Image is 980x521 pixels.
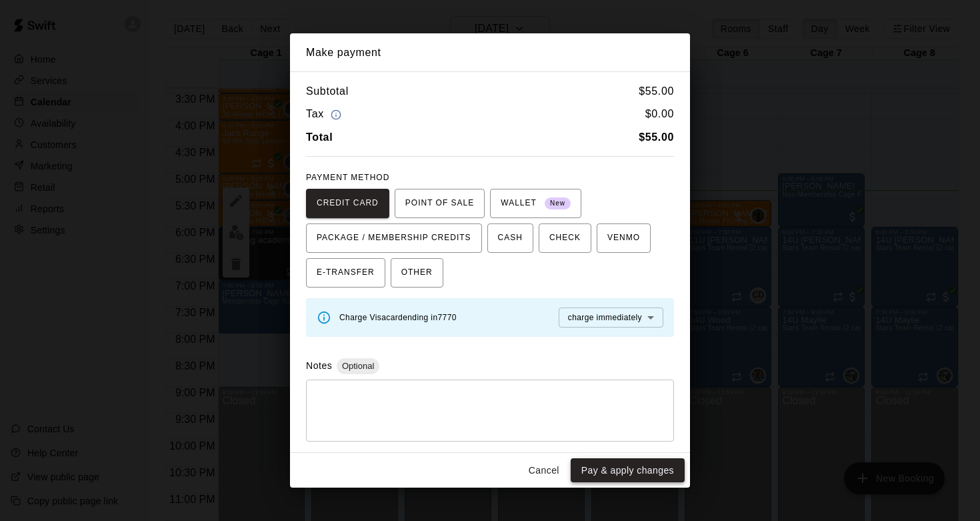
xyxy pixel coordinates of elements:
span: PACKAGE / MEMBERSHIP CREDITS [317,227,471,249]
button: CREDIT CARD [306,189,389,218]
button: POINT OF SALE [395,189,485,218]
button: Cancel [523,458,565,483]
span: Optional [337,361,379,371]
b: Total [306,131,333,143]
span: WALLET [501,193,571,214]
span: POINT OF SALE [405,193,474,214]
span: New [545,195,571,213]
h6: Tax [306,105,345,123]
span: VENMO [607,227,640,249]
span: CREDIT CARD [317,193,379,214]
span: CHECK [549,227,581,249]
h6: $ 55.00 [639,83,674,100]
span: PAYMENT METHOD [306,173,389,182]
h6: $ 0.00 [645,105,674,123]
button: OTHER [391,258,443,288]
label: Notes [306,360,332,371]
button: E-TRANSFER [306,258,385,288]
span: Charge Visa card ending in 7770 [339,313,457,322]
h6: Subtotal [306,83,349,100]
button: Pay & apply changes [571,458,685,483]
button: CHECK [539,223,591,253]
button: PACKAGE / MEMBERSHIP CREDITS [306,223,482,253]
span: OTHER [401,262,433,284]
span: CASH [498,227,523,249]
button: CASH [487,223,533,253]
button: VENMO [597,223,651,253]
h2: Make payment [290,33,690,72]
span: charge immediately [568,313,642,322]
b: $ 55.00 [639,131,674,143]
span: E-TRANSFER [317,262,375,284]
button: WALLET New [490,189,581,218]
